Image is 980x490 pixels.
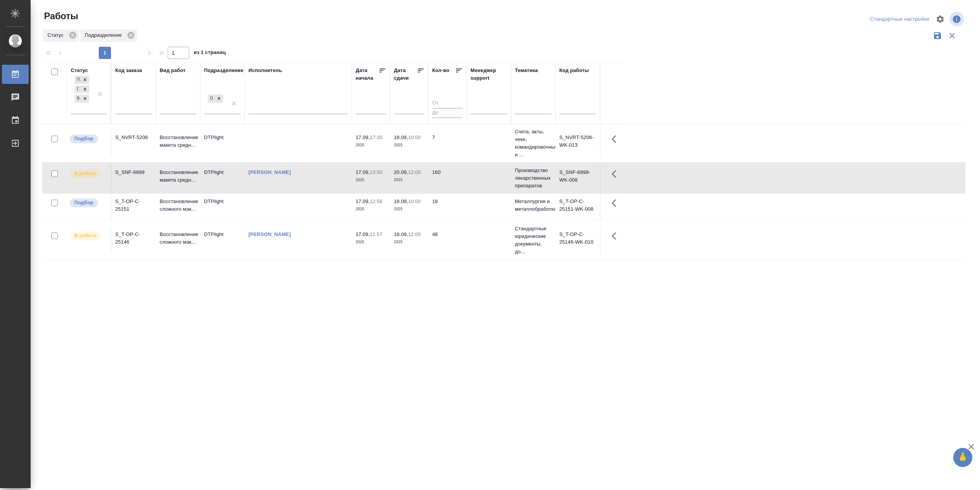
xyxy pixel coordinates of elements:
div: Исполнитель выполняет работу [69,231,107,241]
p: 12:00 [408,169,421,175]
p: 2025 [356,205,386,213]
input: От [432,99,463,108]
span: 🙏 [956,449,969,465]
p: 20.09, [394,169,408,175]
div: Код работы [559,67,589,74]
input: До [432,108,463,118]
button: Сбросить фильтры [945,28,959,43]
p: 2025 [394,176,425,184]
p: 2025 [356,176,386,184]
p: 17.09, [356,134,370,140]
td: 48 [428,227,467,254]
p: Подбор [74,199,93,206]
td: S_T-OP-C-25151-WK-008 [555,194,600,221]
span: Настроить таблицу [931,10,949,28]
td: DTPlight [200,130,245,157]
p: 12:00 [408,231,421,237]
p: Подразделение [85,31,124,39]
div: Статус [43,29,79,42]
p: 17.09, [356,198,370,204]
button: 🙏 [953,448,972,467]
p: Восстановление макета средн... [160,134,196,149]
span: Посмотреть информацию [949,12,965,26]
div: Подбор, Готов к работе, В работе [74,75,90,85]
p: Восстановление сложного мак... [160,198,196,213]
div: S_NVRT-5208 [115,134,152,141]
div: Дата сдачи [394,67,417,82]
div: Вид работ [160,67,186,74]
td: 160 [428,165,467,192]
p: В работе [74,232,96,239]
p: 2025 [356,238,386,246]
div: DTPlight [208,95,215,103]
div: Готов к работе [75,85,81,93]
td: DTPlight [200,165,245,192]
p: Стандартные юридические документы, до... [515,225,552,256]
td: S_SNF-6899-WK-008 [555,165,600,192]
td: 18 [428,194,467,221]
p: 18.09, [394,231,408,237]
p: 17.09, [356,169,370,175]
p: 2025 [356,141,386,149]
p: 17.09, [356,231,370,237]
p: Статус [47,31,66,39]
div: Менеджер support [470,67,507,82]
div: Дата начала [356,67,379,82]
p: 2025 [394,205,425,213]
td: DTPlight [200,227,245,254]
td: 7 [428,130,467,157]
p: 11:57 [370,231,382,237]
div: split button [868,13,931,25]
p: 17:30 [370,134,382,140]
p: В работе [74,170,96,177]
div: Подразделение [80,29,137,42]
td: S_NVRT-5208-WK-013 [555,130,600,157]
button: Здесь прячутся важные кнопки [607,130,626,148]
p: Счета, акты, чеки, командировочные и ... [515,128,552,159]
p: Восстановление сложного мак... [160,231,196,246]
a: [PERSON_NAME] [248,231,291,237]
p: 2025 [394,238,425,246]
p: 10:00 [408,198,421,204]
a: [PERSON_NAME] [248,169,291,175]
button: Здесь прячутся важные кнопки [607,165,626,183]
p: Металлургия и металлобработка [515,198,552,213]
div: Исполнитель [248,67,282,74]
span: Работы [42,10,78,22]
p: Восстановление макета средн... [160,169,196,184]
div: Тематика [515,67,538,74]
div: Исполнитель выполняет работу [69,169,107,179]
p: 18.09, [394,134,408,140]
span: из 1 страниц [194,48,226,59]
div: Статус [71,67,88,74]
div: S_SNF-6899 [115,169,152,176]
div: S_T-OP-C-25151 [115,198,152,213]
div: Подразделение [204,67,243,74]
td: S_T-OP-C-25146-WK-010 [555,227,600,254]
p: 12:58 [370,198,382,204]
div: Можно подбирать исполнителей [69,134,107,144]
td: DTPlight [200,194,245,221]
p: 2025 [394,141,425,149]
button: Здесь прячутся важные кнопки [607,227,626,245]
div: Можно подбирать исполнителей [69,198,107,208]
div: Подбор [75,76,81,84]
p: 13:50 [370,169,382,175]
p: 10:00 [408,134,421,140]
p: Производство лекарственных препаратов [515,167,552,190]
div: Подбор, Готов к работе, В работе [74,85,90,94]
div: Подбор, Готов к работе, В работе [74,94,90,103]
div: Кол-во [432,67,449,74]
div: Код заказа [115,67,142,74]
button: Здесь прячутся важные кнопки [607,194,626,212]
div: DTPlight [207,94,224,103]
div: S_T-OP-C-25146 [115,231,152,246]
p: Подбор [74,135,93,143]
div: В работе [75,95,81,103]
button: Сохранить фильтры [930,28,945,43]
p: 18.09, [394,198,408,204]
